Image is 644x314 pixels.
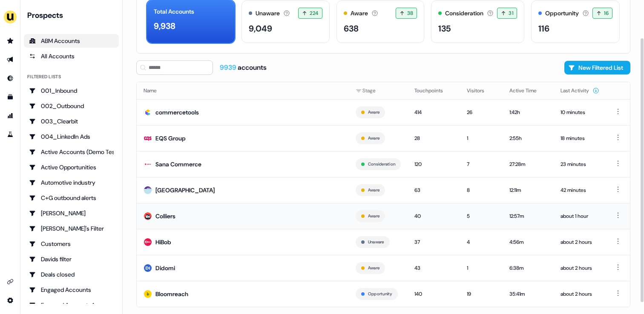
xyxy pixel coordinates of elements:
[467,108,496,117] div: 26
[3,53,17,66] a: Go to outbound experience
[155,186,215,194] div: [GEOGRAPHIC_DATA]
[24,84,119,97] a: Go to 001_Inbound
[561,264,599,272] div: about 2 hours
[445,9,483,18] div: Consideration
[509,186,547,194] div: 12:11m
[467,160,496,168] div: 7
[3,71,17,85] a: Go to Inbound
[414,83,453,98] button: Touchpoints
[24,298,119,312] a: Go to Engaged Accounts 1
[29,270,114,279] div: Deals closed
[29,224,114,233] div: [PERSON_NAME]'s Filter
[29,148,114,156] div: Active Accounts (Demo Test)
[3,34,17,48] a: Go to prospects
[368,134,379,142] button: Aware
[29,132,114,141] div: 004_LinkedIn Ads
[407,9,414,17] span: 38
[561,238,599,246] div: about 2 hours
[220,63,267,72] div: accounts
[368,290,392,298] button: Opportunity
[24,252,119,266] a: Go to Davids filter
[27,73,61,80] div: Filtered lists
[561,83,599,98] button: Last Activity
[24,206,119,220] a: Go to Charlotte Stone
[154,7,194,16] div: Total Accounts
[24,49,119,63] a: All accounts
[249,22,272,35] div: 9,049
[368,108,379,116] button: Aware
[467,290,496,298] div: 19
[368,186,379,194] button: Aware
[24,114,119,128] a: Go to 003_Clearbit
[29,255,114,263] div: Davids filter
[29,86,114,95] div: 001_Inbound
[509,290,547,298] div: 35:41m
[414,108,453,117] div: 414
[24,160,119,174] a: Go to Active Opportunities
[509,264,547,272] div: 6:38m
[356,86,401,95] div: Stage
[467,212,496,220] div: 5
[29,117,114,126] div: 003_Clearbit
[155,264,175,272] div: Didomi
[29,102,114,110] div: 002_Outbound
[368,238,384,246] button: Unaware
[29,240,114,248] div: Customers
[414,290,453,298] div: 140
[220,63,238,72] span: 9939
[509,238,547,246] div: 4:56m
[545,9,579,18] div: Opportunity
[24,34,119,48] a: ABM Accounts
[155,134,186,143] div: EQS Group
[29,163,114,171] div: Active Opportunities
[414,238,453,246] div: 37
[467,186,496,194] div: 8
[24,99,119,113] a: Go to 002_Outbound
[414,212,453,220] div: 40
[24,130,119,143] a: Go to 004_LinkedIn Ads
[29,301,114,309] div: Engaged Accounts 1
[24,237,119,251] a: Go to Customers
[24,268,119,281] a: Go to Deals closed
[564,61,630,74] button: New Filtered List
[29,52,114,60] div: All Accounts
[561,186,599,194] div: 42 minutes
[561,160,599,168] div: 23 minutes
[467,264,496,272] div: 1
[29,285,114,294] div: Engaged Accounts
[24,145,119,159] a: Go to Active Accounts (Demo Test)
[414,264,453,272] div: 43
[3,128,17,141] a: Go to experiments
[29,178,114,187] div: Automotive industry
[3,294,17,307] a: Go to integrations
[561,134,599,143] div: 18 minutes
[154,20,175,32] div: 9,938
[3,275,17,288] a: Go to integrations
[256,9,280,18] div: Unaware
[509,108,547,117] div: 1:42h
[29,37,114,45] div: ABM Accounts
[24,222,119,235] a: Go to Charlotte's Filter
[509,212,547,220] div: 12:57m
[368,264,379,272] button: Aware
[24,176,119,189] a: Go to Automotive industry
[310,9,318,17] span: 224
[538,22,549,35] div: 116
[414,160,453,168] div: 120
[351,9,368,18] div: Aware
[368,212,379,220] button: Aware
[561,108,599,117] div: 10 minutes
[155,108,199,117] div: commercetools
[27,10,119,20] div: Prospects
[155,290,188,298] div: Bloomreach
[137,82,349,99] th: Name
[24,191,119,205] a: Go to C+G outbound alerts
[29,194,114,202] div: C+G outbound alerts
[3,90,17,104] a: Go to templates
[509,134,547,143] div: 2:55h
[24,283,119,297] a: Go to Engaged Accounts
[3,109,17,123] a: Go to attribution
[467,83,494,98] button: Visitors
[438,22,451,35] div: 135
[344,22,359,35] div: 638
